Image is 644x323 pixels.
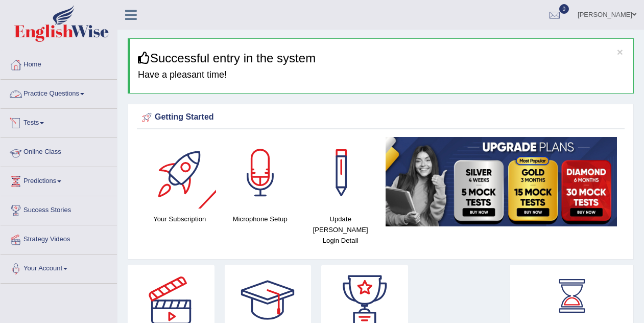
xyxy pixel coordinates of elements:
a: Tests [1,109,117,134]
h4: Have a pleasant time! [138,70,626,80]
a: Your Account [1,255,117,280]
a: Online Class [1,138,117,164]
h3: Successful entry in the system [138,52,626,65]
a: Predictions [1,167,117,193]
a: Success Stories [1,196,117,222]
h4: Your Subscription [145,214,214,224]
span: 0 [559,4,569,14]
h4: Update [PERSON_NAME] Login Detail [305,214,375,246]
a: Practice Questions [1,80,117,105]
a: Strategy Videos [1,225,117,251]
h4: Microphone Setup [225,214,295,224]
img: small5.jpg [386,137,617,226]
a: Home [1,51,117,76]
div: Getting Started [139,110,622,125]
button: × [617,47,623,57]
